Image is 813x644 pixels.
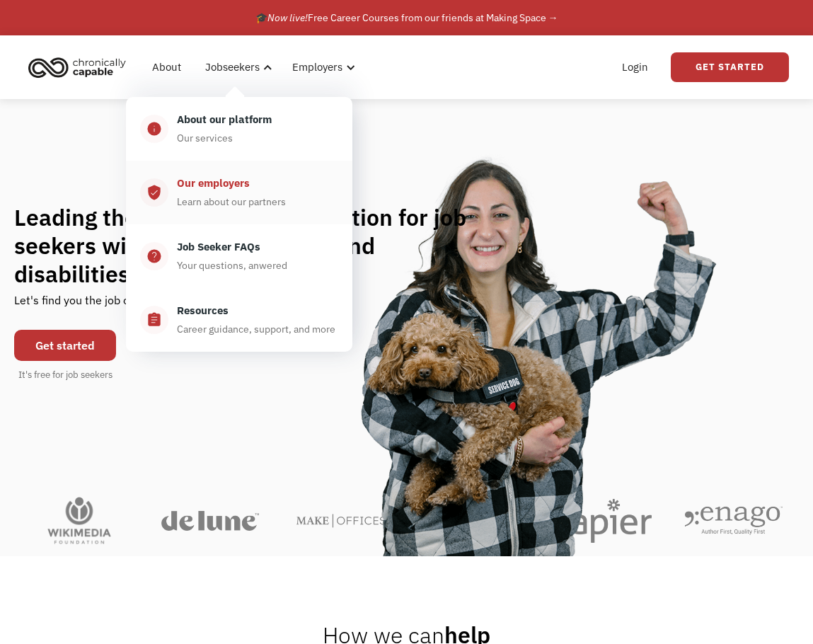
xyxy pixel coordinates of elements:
[146,184,162,201] div: verified_user
[14,288,200,323] div: Let's find you the job of your dreams
[284,45,359,90] div: Employers
[126,288,352,352] a: assignmentResourcesCareer guidance, support, and more
[671,52,789,82] a: Get Started
[613,45,657,90] a: Login
[146,120,162,137] div: info
[177,257,287,274] div: Your questions, anwered
[205,59,260,76] div: Jobseekers
[146,248,162,265] div: help_center
[24,52,137,83] a: home
[177,321,335,338] div: Career guidance, support, and more
[267,11,308,24] em: Now live!
[177,130,233,146] div: Our services
[126,90,352,352] nav: Jobseekers
[292,59,342,76] div: Employers
[197,45,277,90] div: Jobseekers
[14,330,116,361] a: Get started
[177,193,286,210] div: Learn about our partners
[126,161,352,224] a: verified_userOur employersLearn about our partners
[177,238,260,255] div: Job Seeker FAQs
[177,111,272,128] div: About our platform
[177,175,250,192] div: Our employers
[18,368,113,382] div: It's free for job seekers
[177,302,229,319] div: Resources
[255,9,558,26] div: 🎓 Free Career Courses from our friends at Making Space →
[126,224,352,288] a: help_centerJob Seeker FAQsYour questions, anwered
[24,52,130,83] img: Chronically Capable logo
[14,203,485,288] h1: Leading the flexible work revolution for job seekers with chronic illnesses and disabilities
[146,311,162,328] div: assignment
[144,45,190,90] a: About
[126,97,352,161] a: infoAbout our platformOur services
